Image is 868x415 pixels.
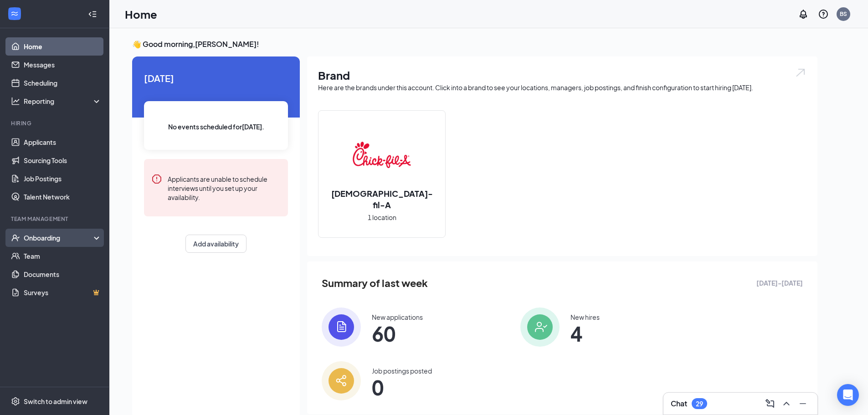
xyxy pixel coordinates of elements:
a: Team [24,247,102,265]
div: BS [840,10,847,18]
div: Switch to admin view [24,397,87,406]
div: Here are the brands under this account. Click into a brand to see your locations, managers, job p... [318,83,806,92]
div: Team Management [11,215,100,223]
span: No events scheduled for [DATE] . [168,122,264,132]
button: ChevronUp [779,396,794,411]
svg: Collapse [88,10,97,19]
a: Scheduling [24,74,102,92]
div: Open Intercom Messenger [837,384,859,406]
img: open.6027fd2a22e1237b5b06.svg [795,67,806,78]
svg: Minimize [797,398,808,409]
img: icon [322,307,361,347]
h1: Brand [318,67,806,83]
button: Minimize [796,396,810,411]
div: Job postings posted [372,366,432,375]
svg: Settings [11,397,20,406]
div: Reporting [24,97,102,106]
svg: Error [151,174,162,184]
span: Summary of last week [322,275,428,291]
a: Home [24,37,102,56]
div: Hiring [11,119,100,127]
svg: QuestionInfo [818,9,829,20]
svg: ComposeMessage [765,398,776,409]
div: New hires [570,313,600,322]
img: icon [322,361,361,400]
span: [DATE] [144,71,288,85]
div: 29 [696,400,703,408]
h3: Chat [671,399,687,409]
div: New applications [372,313,423,322]
a: Messages [24,56,102,74]
svg: ChevronUp [781,398,792,409]
svg: WorkstreamLogo [10,9,19,18]
button: Add availability [185,235,247,253]
div: Onboarding [24,233,94,242]
svg: UserCheck [11,233,20,242]
h2: [DEMOGRAPHIC_DATA]-fil-A [318,188,445,210]
a: Job Postings [24,169,102,188]
img: icon [520,307,560,347]
span: 0 [372,379,432,395]
h1: Home [125,6,157,22]
a: Talent Network [24,188,102,206]
a: SurveysCrown [24,283,102,302]
button: ComposeMessage [763,396,777,411]
span: 4 [570,325,600,342]
span: 1 location [368,212,396,222]
a: Documents [24,265,102,283]
svg: Analysis [11,97,20,106]
span: 60 [372,325,423,342]
svg: Notifications [798,9,809,20]
span: [DATE] - [DATE] [756,278,803,288]
a: Applicants [24,133,102,151]
h3: 👋 Good morning, [PERSON_NAME] ! [132,39,817,49]
div: Applicants are unable to schedule interviews until you set up your availability. [168,174,281,202]
img: Chick-fil-A [353,126,411,184]
a: Sourcing Tools [24,151,102,169]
